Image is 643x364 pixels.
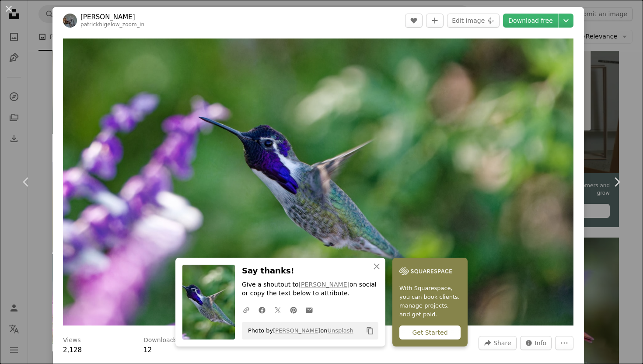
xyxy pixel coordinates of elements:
[143,346,152,354] span: 12
[301,301,317,318] a: Share over email
[399,265,452,278] img: file-1747939142011-51e5cc87e3c9
[63,346,82,354] span: 2,128
[273,327,320,334] a: [PERSON_NAME]
[447,14,500,28] button: Edit image
[63,336,81,345] h3: Views
[286,301,301,318] a: Share on Pinterest
[399,325,461,339] div: Get Started
[559,14,573,28] button: Choose download size
[63,38,573,325] button: Zoom in on this image
[479,336,516,350] button: Share this image
[63,38,573,325] img: A hummingbird hovers near purple flowers.
[363,323,377,338] button: Copy to clipboard
[80,13,144,21] a: [PERSON_NAME]
[555,336,573,350] button: More Actions
[299,281,349,288] a: [PERSON_NAME]
[143,336,177,345] h3: Downloads
[535,336,547,350] span: Info
[591,140,643,224] a: Next
[399,284,461,319] span: With Squarespace, you can book clients, manage projects, and get paid.
[493,336,511,350] span: Share
[327,327,353,334] a: Unsplash
[392,258,468,346] a: With Squarespace, you can book clients, manage projects, and get paid.Get Started
[242,281,378,298] p: Give a shoutout to on social or copy the text below to attribute.
[405,14,423,28] button: Like
[254,301,270,318] a: Share on Facebook
[63,14,77,28] img: Go to Patrick Bigelow's profile
[242,265,378,277] h3: Say thanks!
[270,301,286,318] a: Share on Twitter
[80,21,144,28] a: patrickbigelow_zoom_in
[426,14,444,28] button: Add to Collection
[503,14,558,28] a: Download free
[244,324,353,338] span: Photo by on
[520,336,552,350] button: Stats about this image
